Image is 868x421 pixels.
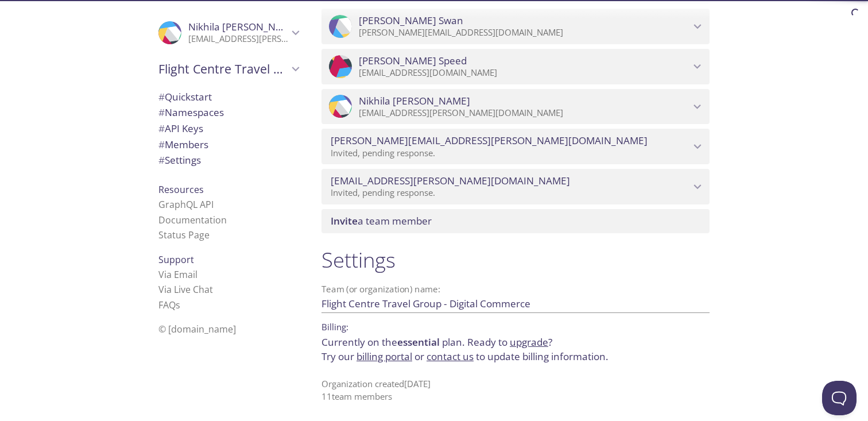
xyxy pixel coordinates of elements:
[158,253,194,266] span: Support
[359,14,463,27] span: [PERSON_NAME] Swan
[158,106,224,119] span: Namespaces
[158,198,214,211] a: GraphQL API
[149,137,308,153] div: Members
[158,90,212,103] span: Quickstart
[188,33,288,45] p: [EMAIL_ADDRESS][PERSON_NAME][DOMAIN_NAME]
[359,27,690,38] p: [PERSON_NAME][EMAIL_ADDRESS][DOMAIN_NAME]
[158,323,236,335] span: © [DOMAIN_NAME]
[321,285,441,293] label: Team (or organization) name:
[149,121,308,137] div: API Keys
[397,335,440,349] span: essential
[158,122,165,135] span: #
[158,283,213,296] a: Via Live Chat
[331,134,648,147] span: [PERSON_NAME][EMAIL_ADDRESS][PERSON_NAME][DOMAIN_NAME]
[158,138,165,151] span: #
[158,122,203,135] span: API Keys
[158,153,201,167] span: Settings
[176,299,180,311] span: s
[149,152,308,168] div: Team Settings
[331,214,432,227] span: a team member
[356,350,412,363] a: billing portal
[321,247,710,273] h1: Settings
[321,49,710,84] div: Clinton Speed
[331,175,570,187] span: [EMAIL_ADDRESS][PERSON_NAME][DOMAIN_NAME]
[331,148,690,159] p: Invited, pending response.
[158,90,165,103] span: #
[321,209,710,233] div: Invite a team member
[158,183,204,196] span: Resources
[321,169,710,204] div: matt.martin@flightcentre.com
[158,229,210,241] a: Status Page
[359,95,470,107] span: Nikhila [PERSON_NAME]
[158,153,165,167] span: #
[359,107,690,119] p: [EMAIL_ADDRESS][PERSON_NAME][DOMAIN_NAME]
[149,89,308,105] div: Quickstart
[321,89,710,125] div: Nikhila Kalva
[149,54,308,84] div: Flight Centre Travel Group - Digital Commerce
[321,129,710,164] div: aaron.reid@us.flightcentre.com
[359,55,467,67] span: [PERSON_NAME] Speed
[188,20,300,33] span: Nikhila [PERSON_NAME]
[321,318,710,334] p: Billing:
[158,138,208,151] span: Members
[321,9,710,44] div: Matthew Swan
[331,214,358,227] span: Invite
[467,335,552,349] span: Ready to ?
[427,350,474,363] a: contact us
[158,214,227,226] a: Documentation
[321,350,609,363] span: Try our or to update billing information.
[822,381,857,415] iframe: Help Scout Beacon - Open
[158,106,165,119] span: #
[359,67,690,79] p: [EMAIL_ADDRESS][DOMAIN_NAME]
[321,335,710,364] p: Currently on the plan.
[321,378,710,403] p: Organization created [DATE] 11 team member s
[149,14,308,52] div: Nikhila Kalva
[510,335,548,349] a: upgrade
[331,187,690,199] p: Invited, pending response.
[158,299,180,311] a: FAQ
[158,61,288,77] span: Flight Centre Travel Group - Digital Commerce
[149,105,308,121] div: Namespaces
[158,268,197,281] a: Via Email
